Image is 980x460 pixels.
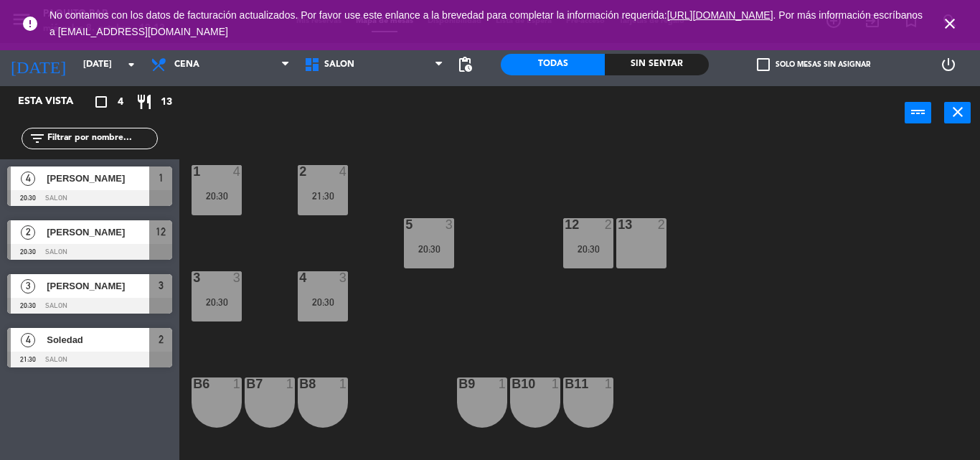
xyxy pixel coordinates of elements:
[22,15,39,32] i: error
[50,9,923,37] a: . Por más información escríbanos a [EMAIL_ADDRESS][DOMAIN_NAME]
[21,172,35,186] span: 4
[161,94,172,111] span: 13
[156,223,166,240] span: 12
[512,377,512,390] div: B10
[339,165,348,178] div: 4
[941,15,958,32] i: close
[136,93,153,111] i: restaurant
[7,93,103,111] div: Esta vista
[192,191,242,201] div: 20:30
[192,297,242,307] div: 20:30
[118,94,123,111] span: 4
[605,377,613,390] div: 1
[21,279,35,294] span: 3
[324,60,354,70] span: SALON
[339,271,348,284] div: 3
[757,58,870,71] label: Solo mesas sin asignar
[499,377,507,390] div: 1
[456,56,473,73] span: pending_actions
[565,377,565,390] div: b11
[298,297,348,307] div: 20:30
[298,191,348,201] div: 21:30
[29,130,46,147] i: filter_list
[174,60,199,70] span: Cena
[940,56,957,73] i: power_settings_new
[339,377,348,390] div: 1
[233,271,242,284] div: 3
[944,102,971,123] button: close
[458,377,459,390] div: B9
[563,244,613,254] div: 20:30
[905,102,931,123] button: power_input
[446,218,454,231] div: 3
[21,225,35,240] span: 2
[47,278,149,294] span: [PERSON_NAME]
[605,218,613,231] div: 2
[159,331,164,348] span: 2
[667,9,773,21] a: [URL][DOMAIN_NAME]
[605,54,709,75] div: Sin sentar
[21,333,35,347] span: 4
[47,332,149,347] span: Soledad
[565,218,565,231] div: 12
[246,377,247,390] div: B7
[233,377,242,390] div: 1
[46,131,157,146] input: Filtrar por nombre...
[47,171,149,186] span: [PERSON_NAME]
[618,218,618,231] div: 13
[404,244,454,254] div: 20:30
[286,377,295,390] div: 1
[233,165,242,178] div: 4
[159,277,164,294] span: 3
[47,225,149,240] span: [PERSON_NAME]
[910,103,927,121] i: power_input
[159,169,164,187] span: 1
[501,54,605,75] div: Todas
[50,9,923,37] span: No contamos con los datos de facturación actualizados. Por favor use este enlance a la brevedad p...
[757,58,770,71] span: check_box_outline_blank
[949,103,966,121] i: close
[552,377,560,390] div: 1
[123,56,140,73] i: arrow_drop_down
[658,218,666,231] div: 2
[93,93,110,111] i: crop_square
